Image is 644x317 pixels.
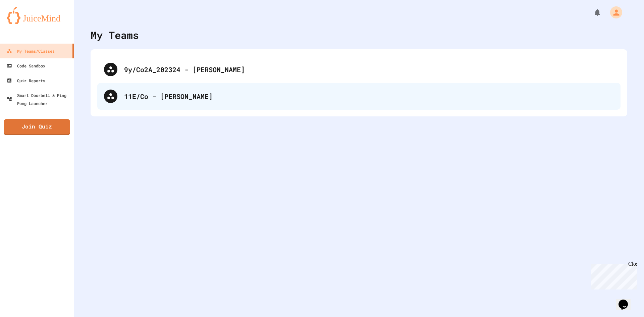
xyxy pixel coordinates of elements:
div: 9y/Co2A_202324 - [PERSON_NAME] [97,56,621,83]
div: Code Sandbox [7,62,45,70]
div: Chat with us now!Close [3,3,46,43]
div: My Teams [91,28,139,43]
div: 11E/Co - [PERSON_NAME] [124,91,614,101]
iframe: chat widget [588,261,637,289]
div: Quiz Reports [7,76,45,85]
img: logo-orange.svg [7,7,67,24]
div: 11E/Co - [PERSON_NAME] [97,83,621,110]
div: 9y/Co2A_202324 - [PERSON_NAME] [124,64,614,74]
iframe: chat widget [616,290,637,310]
div: Smart Doorbell & Ping Pong Launcher [7,91,71,107]
div: My Teams/Classes [7,47,55,55]
div: My Account [603,5,624,20]
div: My Notifications [581,7,603,18]
a: Join Quiz [4,119,70,135]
